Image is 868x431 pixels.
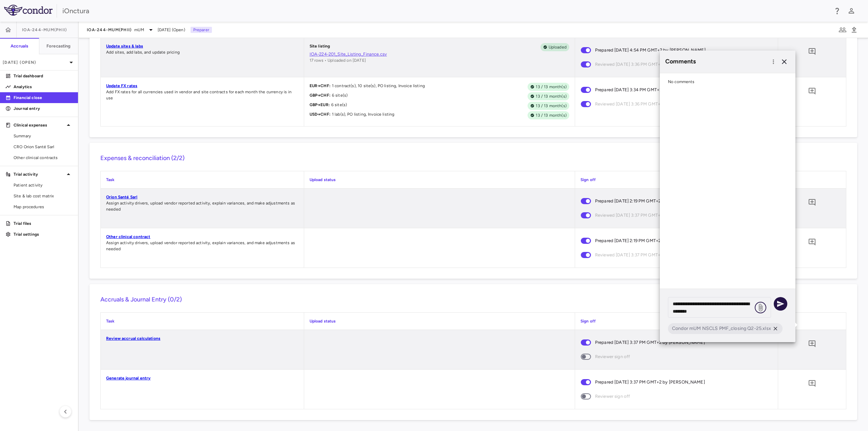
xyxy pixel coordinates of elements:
p: Trial settings [14,231,73,237]
p: Preparer [191,27,212,33]
span: Patient activity [14,182,73,188]
span: Assign activity drivers, upload vendor reported activity, explain variances, and make adjustments... [106,240,295,251]
a: Generate journal entry [106,376,151,380]
svg: Add comment [808,198,816,207]
button: Add comment [806,85,818,97]
span: Prepared [DATE] 2:19 PM GMT+2 by [PERSON_NAME] [595,237,704,244]
span: 6 site(s) [331,93,348,98]
a: Orion Santé Sarl [106,195,137,199]
h6: Comments [665,57,768,66]
span: IOA-244-mUM(PhII) [22,27,67,33]
a: Update FX rates [106,83,137,88]
span: Add sites, add labs, and update pricing [106,50,180,55]
svg: Add comment [808,340,816,348]
p: Task [106,177,298,183]
span: GBP → EUR : [310,102,330,107]
h6: Forecasting [46,43,71,49]
p: Task [106,318,298,324]
span: Condor mUM NSCLS PMF_closing Q2-25.xlsx [668,325,775,332]
span: No comments [668,79,695,84]
p: Financial close [14,95,73,101]
span: Site & lab cost matrix [14,193,73,199]
span: GBP → CHF : [310,93,331,98]
span: Reviewed [DATE] 3:36 PM GMT+2 by [PERSON_NAME] [595,100,706,108]
span: Summary [14,133,73,139]
span: 1 lab(s), PO listing, Invoice listing [331,112,395,117]
p: Trial dashboard [14,73,73,79]
span: 13 / 13 month(s) [533,112,569,118]
p: Clinical expenses [14,122,64,128]
p: Sign off [580,177,773,183]
div: iOnctura [62,6,829,16]
p: Trial files [14,220,73,227]
button: Add comment [806,236,818,248]
a: IOA-224-201_Site_Listing_Finance.csv [310,51,569,57]
span: Add FX rates for all currencies used in vendor and site contracts for each month the currency is ... [106,90,292,100]
a: Review accrual calculations [106,336,160,341]
p: Site listing [310,43,330,51]
span: Uploaded [546,44,569,50]
svg: Add comment [808,87,816,95]
img: logo-full-SnFGN8VE.png [4,5,53,16]
span: Assign activity drivers, upload vendor reported activity, explain variances, and make adjustments... [106,201,295,212]
span: 13 / 13 month(s) [533,93,569,99]
p: [DATE] (Open) [3,59,67,65]
button: Add comment [806,46,818,57]
button: Add comment [806,378,818,389]
svg: Add comment [808,47,816,56]
span: USD → CHF : [310,112,331,117]
span: Reviewed [DATE] 3:37 PM GMT+2 by [PERSON_NAME] [595,212,706,219]
span: IOA-244-mUM(PhII) [87,27,132,33]
span: [DATE] (Open) [158,27,185,33]
svg: Add comment [808,379,816,388]
span: Other clinical contracts [14,155,73,161]
span: Prepared [DATE] 3:34 PM GMT+2 by [PERSON_NAME] [595,86,705,94]
a: Update sites & labs [106,44,143,48]
span: Map procedures [14,204,73,210]
h6: Accruals & Journal Entry (0/2) [100,295,846,304]
span: 6 site(s) [330,102,347,107]
span: Prepared [DATE] 3:37 PM GMT+2 by [PERSON_NAME] [595,339,705,346]
button: Add comment [806,338,818,350]
span: 13 / 13 month(s) [533,84,569,90]
a: Other clinical contract [106,234,150,239]
span: Reviewed [DATE] 3:37 PM GMT+2 by [PERSON_NAME] [595,251,706,259]
p: Upload status [310,177,569,183]
span: CRO Orion Santé Sarl [14,144,73,150]
span: 1 contract(s), 10 site(s), PO listing, Invoice listing [331,83,425,88]
div: Condor mUM NSCLS PMF_closing Q2-25.xlsx [668,323,783,334]
p: Journal entry [14,105,73,112]
span: Prepared [DATE] 4:54 PM GMT+2 by [PERSON_NAME] [595,46,706,54]
p: Upload status [310,318,569,324]
span: Prepared [DATE] 2:19 PM GMT+2 by [PERSON_NAME] [595,197,704,205]
span: Prepared [DATE] 3:37 PM GMT+2 by [PERSON_NAME] [595,378,705,386]
span: 17 rows • Uploaded on [DATE] [310,58,366,63]
span: mUM [134,27,144,33]
h6: Accruals [11,43,28,49]
p: Trial activity [14,171,64,177]
span: Reviewed [DATE] 3:36 PM GMT+2 by [PERSON_NAME] [595,61,706,68]
svg: Add comment [808,238,816,246]
h6: Expenses & reconciliation (2/2) [100,154,846,163]
p: Analytics [14,84,73,90]
span: Reviewer sign off [595,393,630,400]
button: Add comment [806,197,818,208]
p: Sign off [580,318,773,324]
span: EUR → CHF : [310,83,331,88]
span: Reviewer sign off [595,353,630,360]
span: 13 / 13 month(s) [533,103,569,109]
